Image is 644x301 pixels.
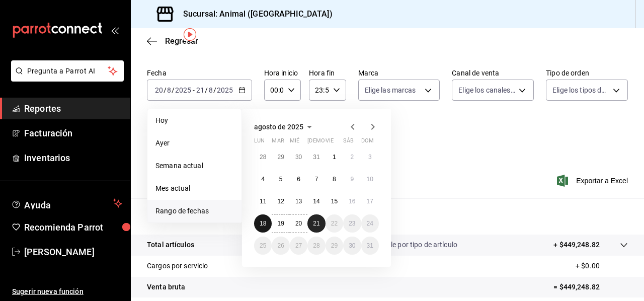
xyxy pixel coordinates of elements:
[326,170,343,188] button: 8 de agosto de 2025
[277,220,284,227] abbr: 19 de agosto de 2025
[358,69,440,77] label: Marca
[307,214,325,233] button: 21 de agosto de 2025
[307,148,325,166] button: 31 de julio de 2025
[333,154,336,161] abbr: 1 de agosto de 2025
[24,220,122,234] span: Recomienda Parrot
[175,86,192,94] input: ----
[326,214,343,233] button: 22 de agosto de 2025
[155,183,233,194] span: Mes actual
[349,220,355,227] abbr: 23 de agosto de 2025
[184,28,196,41] img: Tooltip marker
[254,192,272,210] button: 11 de agosto de 2025
[326,137,334,148] abbr: viernes
[315,176,318,183] abbr: 7 de agosto de 2025
[331,242,338,249] abbr: 29 de agosto de 2025
[361,137,374,148] abbr: domingo
[295,242,302,249] abbr: 27 de agosto de 2025
[458,85,515,95] span: Elige los canales de venta
[254,214,272,233] button: 18 de agosto de 2025
[307,137,367,148] abbr: jueves
[326,148,343,166] button: 1 de agosto de 2025
[216,86,233,94] input: ----
[11,60,124,82] button: Pregunta a Parrot AI
[343,137,354,148] abbr: sábado
[147,69,252,77] label: Fecha
[155,161,233,171] span: Semana actual
[313,242,319,249] abbr: 28 de agosto de 2025
[313,154,319,161] abbr: 31 de julio de 2025
[367,198,373,205] abbr: 17 de agosto de 2025
[559,175,628,187] button: Exportar a Excel
[261,176,265,183] abbr: 4 de agosto de 2025
[290,170,307,188] button: 6 de agosto de 2025
[326,192,343,210] button: 15 de agosto de 2025
[313,198,319,205] abbr: 14 de agosto de 2025
[260,198,266,205] abbr: 11 de agosto de 2025
[254,148,272,166] button: 28 de julio de 2025
[272,170,289,188] button: 5 de agosto de 2025
[350,176,354,183] abbr: 9 de agosto de 2025
[553,282,628,292] p: = $449,248.82
[326,237,343,255] button: 29 de agosto de 2025
[309,69,346,77] label: Hora fin
[165,36,198,46] span: Regresar
[272,137,284,148] abbr: martes
[350,154,354,161] abbr: 2 de agosto de 2025
[331,220,338,227] abbr: 22 de agosto de 2025
[205,86,208,94] span: /
[24,102,122,115] span: Reportes
[164,86,167,94] span: /
[260,154,266,161] abbr: 28 de julio de 2025
[343,170,361,188] button: 9 de agosto de 2025
[553,240,600,250] p: + $449,248.82
[295,198,302,205] abbr: 13 de agosto de 2025
[297,176,300,183] abbr: 6 de agosto de 2025
[24,245,122,259] span: [PERSON_NAME]
[343,192,361,210] button: 16 de agosto de 2025
[279,176,283,183] abbr: 5 de agosto de 2025
[24,197,109,209] span: Ayuda
[272,214,289,233] button: 19 de agosto de 2025
[154,86,164,94] input: --
[155,206,233,216] span: Rango de fechas
[196,86,205,94] input: --
[260,220,266,227] abbr: 18 de agosto de 2025
[147,282,185,292] p: Venta bruta
[193,86,195,94] span: -
[333,176,336,183] abbr: 8 de agosto de 2025
[147,240,194,250] p: Total artículos
[367,176,373,183] abbr: 10 de agosto de 2025
[343,214,361,233] button: 23 de agosto de 2025
[290,192,307,210] button: 13 de agosto de 2025
[208,86,213,94] input: --
[24,151,122,165] span: Inventarios
[7,73,124,84] a: Pregunta a Parrot AI
[307,170,325,188] button: 7 de agosto de 2025
[111,26,119,34] button: open_drawer_menu
[290,237,307,255] button: 27 de agosto de 2025
[277,242,284,249] abbr: 26 de agosto de 2025
[175,8,333,20] h3: Sucursal: Animal ([GEOGRAPHIC_DATA])
[361,237,379,255] button: 31 de agosto de 2025
[307,237,325,255] button: 28 de agosto de 2025
[254,137,265,148] abbr: lunes
[331,198,338,205] abbr: 15 de agosto de 2025
[155,138,233,148] span: Ayer
[361,192,379,210] button: 17 de agosto de 2025
[313,220,319,227] abbr: 21 de agosto de 2025
[147,36,198,46] button: Regresar
[12,286,122,297] span: Sugerir nueva función
[295,220,302,227] abbr: 20 de agosto de 2025
[272,192,289,210] button: 12 de agosto de 2025
[368,154,372,161] abbr: 3 de agosto de 2025
[365,85,416,95] span: Elige las marcas
[167,86,172,94] input: --
[172,86,175,94] span: /
[452,69,534,77] label: Canal de venta
[290,214,307,233] button: 20 de agosto de 2025
[361,148,379,166] button: 3 de agosto de 2025
[155,115,233,126] span: Hoy
[24,126,122,140] span: Facturación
